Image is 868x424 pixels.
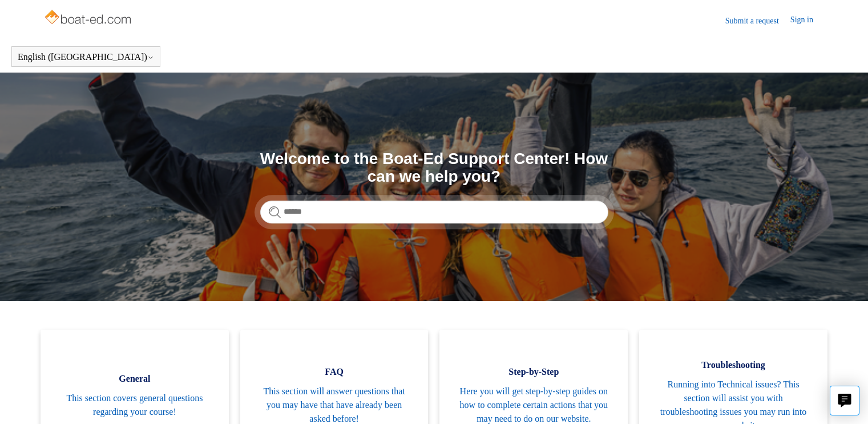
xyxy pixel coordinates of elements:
[257,365,411,379] span: FAQ
[18,52,154,62] button: English ([GEOGRAPHIC_DATA])
[260,201,608,223] input: Search
[725,15,790,27] a: Submit a request
[43,7,134,30] img: Boat-Ed Help Center home page
[790,14,825,27] a: Sign in
[58,391,212,419] span: This section covers general questions regarding your course!
[830,386,859,415] button: Live chat
[58,372,212,386] span: General
[457,365,611,379] span: Step-by-Step
[260,150,608,186] h1: Welcome to the Boat-Ed Support Center! How can we help you?
[656,358,810,372] span: Troubleshooting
